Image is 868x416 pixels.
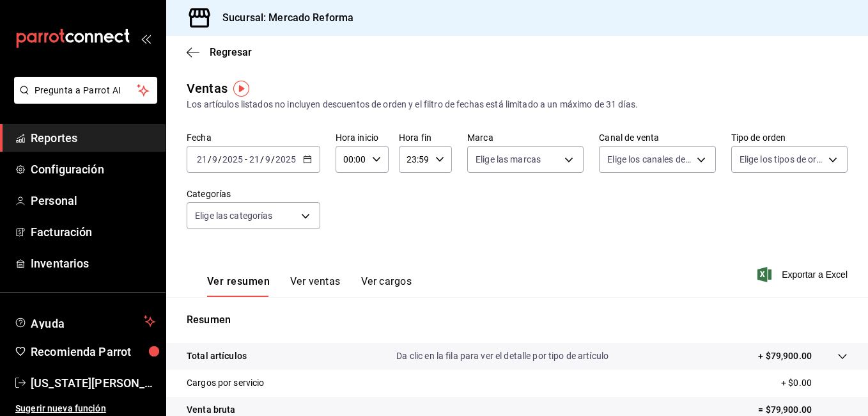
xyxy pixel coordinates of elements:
[467,133,584,142] label: Marca
[212,10,353,26] h3: Sucursal: Mercado Reforma
[14,77,157,104] button: Pregunta a Parrot AI
[260,154,264,164] span: /
[760,267,848,282] button: Exportar a Excel
[208,154,212,164] span: /
[271,154,275,164] span: /
[476,153,541,166] span: Elige las marcas
[249,154,260,164] input: --
[758,349,812,363] p: + $79,900.00
[31,255,155,272] span: Inventarios
[187,312,848,328] p: Resumen
[218,154,222,164] span: /
[245,154,247,164] span: -
[212,154,218,164] input: --
[275,154,297,164] input: ----
[187,349,247,363] p: Total artículos
[31,161,155,178] span: Configuración
[196,154,208,164] input: --
[141,33,151,44] button: open_drawer_menu
[31,314,139,329] span: Ayuda
[31,374,155,392] span: [US_STATE][PERSON_NAME]
[195,209,273,222] span: Elige las categorías
[31,192,155,209] span: Personal
[31,129,155,147] span: Reportes
[31,343,155,360] span: Recomienda Parrot
[781,376,848,390] p: + $0.00
[187,189,320,198] label: Categorías
[207,275,270,297] button: Ver resumen
[9,93,157,106] a: Pregunta a Parrot AI
[599,133,715,142] label: Canal de venta
[15,402,155,415] span: Sugerir nueva función
[207,275,412,297] div: navigation tabs
[187,133,320,142] label: Fecha
[35,84,137,97] span: Pregunta a Parrot AI
[290,275,341,297] button: Ver ventas
[233,81,249,97] img: Tooltip marker
[31,223,155,241] span: Facturación
[399,133,452,142] label: Hora fin
[336,133,389,142] label: Hora inicio
[361,275,412,297] button: Ver cargos
[265,154,271,164] input: --
[607,153,692,166] span: Elige los canales de venta
[396,349,608,363] p: Da clic en la fila para ver el detalle por tipo de artículo
[731,133,848,142] label: Tipo de orden
[187,79,228,98] div: Ventas
[187,46,252,58] button: Regresar
[740,153,824,166] span: Elige los tipos de orden
[210,46,252,58] span: Regresar
[187,98,848,111] div: Los artículos listados no incluyen descuentos de orden y el filtro de fechas está limitado a un m...
[187,376,265,390] p: Cargos por servicio
[222,154,244,164] input: ----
